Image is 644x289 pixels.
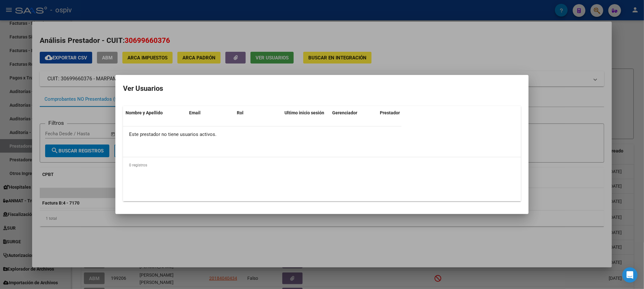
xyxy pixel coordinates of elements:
div: Open Intercom Messenger [622,267,638,283]
span: Ultimo inicio sesión [284,110,324,115]
span: Nombre y Apellido [126,110,163,115]
datatable-header-cell: Nombre y Apellido [123,106,187,120]
datatable-header-cell: Ultimo inicio sesión [282,106,330,120]
div: Este prestador no tiene usuarios activos. [123,126,401,142]
span: Prestador [380,110,400,115]
datatable-header-cell: Gerenciador [330,106,377,120]
div: 0 registros [123,157,521,173]
datatable-header-cell: Email [187,106,234,120]
datatable-header-cell: Rol [234,106,282,120]
h2: Ver Usuarios [123,83,521,95]
span: Gerenciador [332,110,357,115]
span: Rol [237,110,243,115]
span: Email [189,110,201,115]
datatable-header-cell: Prestador [377,106,425,120]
